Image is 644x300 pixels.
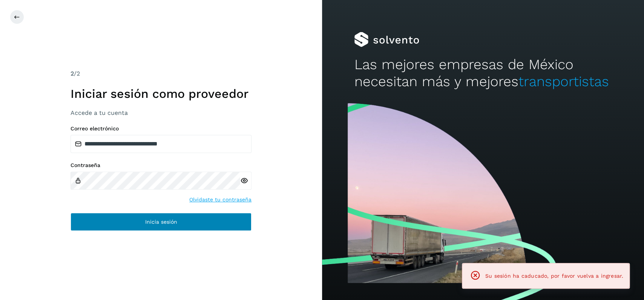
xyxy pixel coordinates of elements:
span: Su sesión ha caducado, por favor vuelva a ingresar. [485,273,623,279]
h3: Accede a tu cuenta [71,109,251,116]
h2: Las mejores empresas de México necesitan más y mejores [354,56,612,90]
a: Olvidaste tu contraseña [189,196,251,204]
button: Inicia sesión [71,213,251,231]
h1: Iniciar sesión como proveedor [71,87,251,101]
label: Contraseña [71,162,251,169]
span: transportistas [518,73,609,90]
label: Correo electrónico [71,125,251,132]
span: Inicia sesión [145,219,177,224]
div: /2 [71,69,251,78]
span: 2 [71,70,74,77]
